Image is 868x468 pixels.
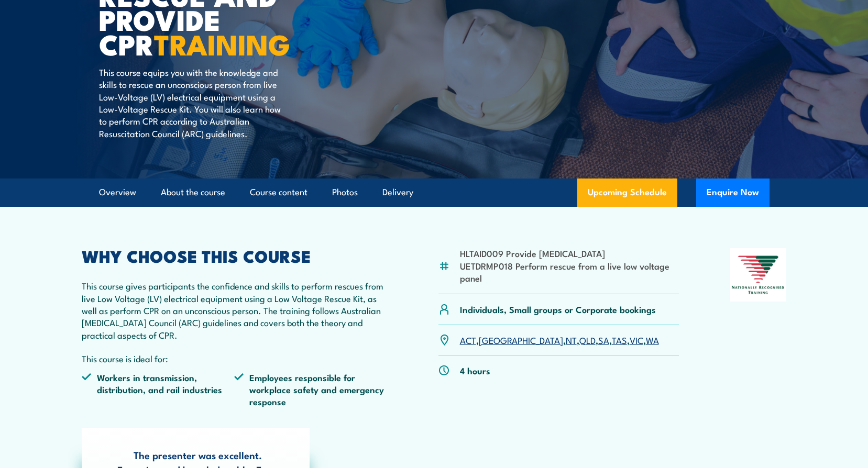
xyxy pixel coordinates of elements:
[332,179,358,206] a: Photos
[82,248,388,263] h2: WHY CHOOSE THIS COURSE
[460,333,476,346] a: ACT
[460,364,490,376] p: 4 hours
[99,66,290,139] p: This course equips you with the knowledge and skills to rescue an unconscious person from live Lo...
[382,179,413,206] a: Delivery
[630,333,643,346] a: VIC
[154,21,290,65] strong: TRAINING
[579,333,596,346] a: QLD
[730,248,787,302] img: Nationally Recognised Training logo.
[234,371,387,408] li: Employees responsible for workplace safety and emergency response
[99,179,136,206] a: Overview
[460,334,659,346] p: , , , , , , ,
[577,179,677,207] a: Upcoming Schedule
[479,333,563,346] a: [GEOGRAPHIC_DATA]
[696,179,770,207] button: Enquire Now
[250,179,307,206] a: Course content
[460,303,656,315] p: Individuals, Small groups or Corporate bookings
[82,352,388,364] p: This course is ideal for:
[161,179,225,206] a: About the course
[82,280,388,341] p: This course gives participants the confidence and skills to perform rescues from live Low Voltage...
[566,333,577,346] a: NT
[646,333,659,346] a: WA
[82,371,235,408] li: Workers in transmission, distribution, and rail industries
[612,333,627,346] a: TAS
[598,333,609,346] a: SA
[460,247,679,259] li: HLTAID009 Provide [MEDICAL_DATA]
[460,260,679,284] li: UETDRMP018 Perform rescue from a live low voltage panel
